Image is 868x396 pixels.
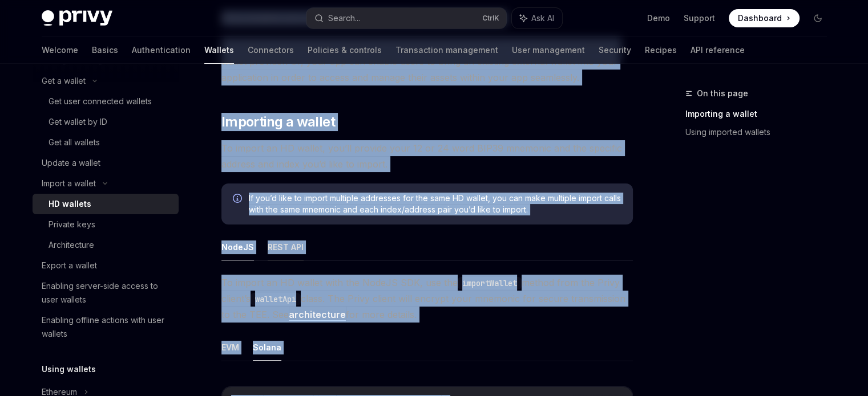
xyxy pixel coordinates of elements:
div: Enabling server-side access to user wallets [42,279,172,307]
a: Demo [647,13,670,24]
a: Export a wallet [33,255,179,276]
a: Authentication [132,36,191,64]
a: Wallets [204,36,234,64]
a: Connectors [248,36,294,64]
div: Private keys [49,218,95,231]
a: Architecture [33,235,179,255]
button: Search...CtrlK [306,8,506,28]
div: Get user connected wallets [49,95,152,108]
code: walletApi [251,293,301,305]
button: Ask AI [512,8,562,28]
a: Get user connected wallets [33,91,179,112]
a: Transaction management [395,36,498,64]
div: Import a wallet [42,177,96,190]
a: Private keys [33,214,179,235]
a: Enabling offline actions with user wallets [33,310,179,344]
span: Dashboard [738,13,782,24]
span: If you’d like to import multiple addresses for the same HD wallet, you can make multiple import c... [249,193,621,215]
a: Update a wallet [33,153,179,173]
div: Search... [328,11,360,25]
button: Solana [253,334,281,361]
svg: Info [233,194,244,205]
a: Get all wallets [33,132,179,153]
span: On this page [697,87,748,100]
a: Welcome [42,36,78,64]
div: Architecture [49,238,94,252]
a: architecture [289,309,346,321]
span: To import an HD wallet, you’ll provide your 12 or 24 word BIP39 mnemonic and the specific address... [221,140,633,172]
div: Get wallet by ID [49,115,107,129]
span: Importing a wallet [221,113,335,131]
a: Policies & controls [308,36,382,64]
a: Recipes [645,36,677,64]
a: Dashboard [729,9,800,27]
span: Ask AI [531,13,554,24]
h5: Using wallets [42,362,96,376]
div: Update a wallet [42,156,100,170]
button: EVM [221,334,239,361]
span: Ctrl K [482,14,499,23]
a: Basics [92,36,118,64]
a: Importing a wallet [685,105,836,123]
a: Using imported wallets [685,123,836,141]
div: Get all wallets [49,136,100,149]
span: To import an HD wallet with the NodeJS SDK, use the method from the Privy client’s class. The Pri... [221,275,633,322]
button: Toggle dark mode [809,9,827,27]
a: Get wallet by ID [33,112,179,132]
code: importWallet [458,277,522,289]
a: Enabling server-side access to user wallets [33,276,179,310]
div: HD wallets [49,197,91,211]
div: Enabling offline actions with user wallets [42,313,172,341]
a: Support [684,13,715,24]
a: API reference [691,36,745,64]
button: REST API [268,234,304,260]
a: User management [512,36,585,64]
a: Security [599,36,631,64]
img: dark logo [42,10,112,26]
a: HD wallets [33,194,179,214]
button: NodeJS [221,234,254,260]
div: Export a wallet [42,259,97,272]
